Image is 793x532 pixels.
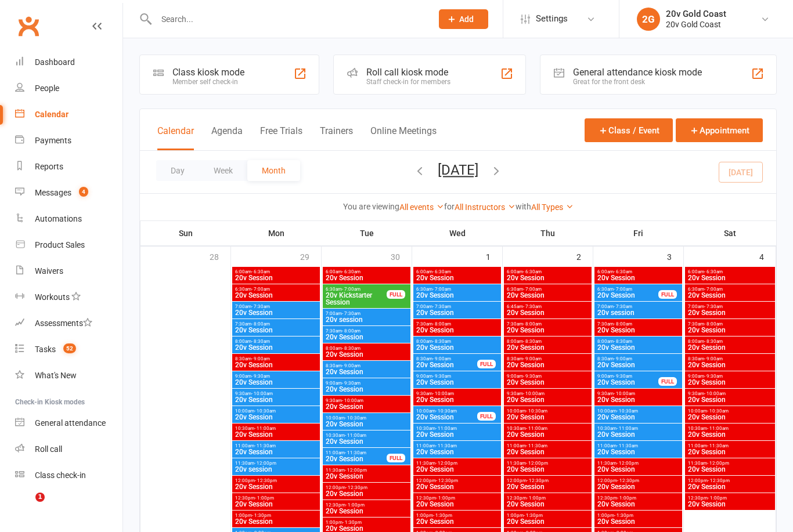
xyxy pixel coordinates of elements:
[251,391,273,396] span: - 10:00am
[343,202,399,211] strong: You are viewing
[593,221,684,245] th: Fri
[416,426,499,431] span: 10:30am
[15,232,122,258] a: Product Sales
[704,374,723,379] span: - 9:30am
[416,309,499,316] span: 20v Session
[342,381,361,386] span: - 9:30am
[35,371,77,380] div: What's New
[416,274,499,281] span: 20v Session
[156,160,199,181] button: Day
[366,67,450,78] div: Roll call kiosk mode
[211,125,243,150] button: Agenda
[531,202,574,212] a: All Types
[503,221,593,245] th: Thu
[687,339,773,344] span: 8:00am
[235,466,318,473] span: 20v session
[704,391,726,396] span: - 10:00am
[35,240,85,249] div: Product Sales
[140,221,231,245] th: Sun
[597,287,659,292] span: 6:30am
[35,110,69,119] div: Calendar
[35,444,62,454] div: Roll call
[597,414,680,421] span: 20v Session
[416,356,478,361] span: 8:30am
[15,49,122,75] a: Dashboard
[432,304,451,309] span: - 7:30am
[416,466,499,473] span: 20v Session
[345,450,366,455] span: - 11:30am
[506,431,589,438] span: 20v Session
[15,102,122,128] a: Calendar
[597,443,680,448] span: 11:00am
[325,415,408,421] span: 10:00am
[687,321,773,327] span: 7:30am
[506,391,589,396] span: 9:30am
[506,327,589,334] span: 20v Session
[666,19,726,30] div: 20v Gold Coast
[704,321,723,327] span: - 8:00am
[325,398,408,403] span: 9:30am
[506,374,589,379] span: 9:00am
[254,426,276,431] span: - 11:00am
[325,438,408,445] span: 20v Session
[235,304,318,309] span: 7:00am
[597,396,680,403] span: 20v Session
[585,118,673,142] button: Class / Event
[325,386,408,393] span: 20v Session
[416,431,499,438] span: 20v Session
[254,461,276,466] span: - 12:00pm
[506,443,589,448] span: 11:00am
[342,311,361,316] span: - 7:30am
[573,67,702,78] div: General attendance kiosk mode
[153,11,424,27] input: Search...
[325,274,408,281] span: 20v Session
[251,356,270,361] span: - 9:00am
[614,356,632,361] span: - 9:00am
[687,443,773,448] span: 11:00am
[597,431,680,438] span: 20v Session
[412,221,503,245] th: Wed
[614,339,632,344] span: - 8:30am
[432,269,451,274] span: - 6:30am
[516,202,531,211] strong: with
[687,374,773,379] span: 9:00am
[523,356,542,361] span: - 9:00am
[391,247,412,266] div: 30
[342,398,363,403] span: - 10:00am
[370,125,437,150] button: Online Meetings
[63,343,76,353] span: 52
[416,461,499,466] span: 11:30am
[325,433,408,438] span: 10:30am
[687,414,773,421] span: 20v Session
[597,292,659,299] span: 20v Session
[15,336,122,363] a: Tasks 52
[235,443,318,448] span: 11:00am
[432,287,451,292] span: - 7:00am
[399,202,444,212] a: All events
[523,339,542,344] span: - 8:30am
[432,391,454,396] span: - 10:00am
[325,351,408,358] span: 20v Session
[477,412,496,421] div: FULL
[617,426,638,431] span: - 11:00am
[235,408,318,414] span: 10:00am
[325,316,408,323] span: 20v session
[506,356,589,361] span: 8:30am
[667,247,683,266] div: 3
[342,269,361,274] span: - 6:30am
[597,408,680,414] span: 10:00am
[573,78,702,86] div: Great for the front desk
[687,461,773,466] span: 11:30am
[235,274,318,281] span: 20v Session
[506,414,589,421] span: 20v Session
[759,247,776,266] div: 4
[325,455,387,462] span: 20v Session
[325,368,408,375] span: 20v Session
[416,304,499,309] span: 7:00am
[345,433,366,438] span: - 11:00am
[707,443,729,448] span: - 11:30am
[15,128,122,154] a: Payments
[435,426,457,431] span: - 11:00am
[617,408,638,414] span: - 10:30am
[260,125,302,150] button: Free Trials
